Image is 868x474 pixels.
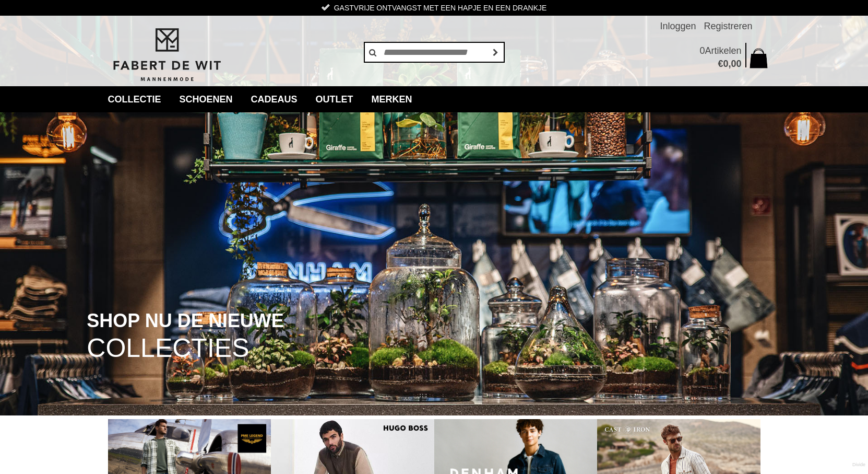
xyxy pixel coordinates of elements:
[660,16,696,37] a: Inloggen
[731,59,741,69] span: 00
[108,27,225,83] img: Fabert de Wit
[728,59,731,69] span: ,
[308,86,361,112] a: Outlet
[87,335,249,362] span: COLLECTIES
[87,311,283,331] span: SHOP NU DE NIEUWE
[723,59,728,69] span: 0
[718,59,723,69] span: €
[364,86,420,112] a: Merken
[704,16,752,37] a: Registreren
[243,86,305,112] a: Cadeaus
[852,458,865,471] a: Divide
[172,86,241,112] a: Schoenen
[699,45,705,56] span: 0
[100,86,169,112] a: collectie
[705,45,741,56] span: Artikelen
